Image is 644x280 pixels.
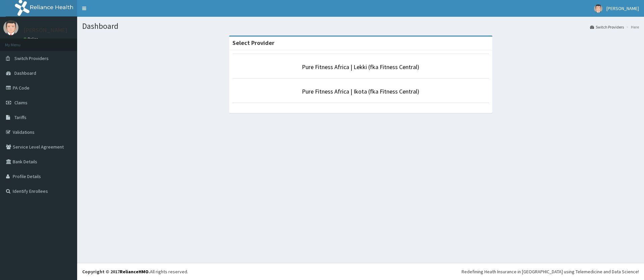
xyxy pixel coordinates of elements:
img: User Image [3,20,18,35]
li: Here [625,24,639,30]
footer: All rights reserved. [77,263,644,280]
span: Dashboard [14,70,36,76]
div: Redefining Heath Insurance in [GEOGRAPHIC_DATA] using Telemedicine and Data Science! [462,268,639,275]
a: Switch Providers [590,24,624,30]
h1: Dashboard [82,22,639,31]
span: Claims [14,100,28,106]
a: Online [23,37,40,41]
a: Pure Fitness Africa | Ikota (fka Fitness Central) [302,88,419,95]
a: RelianceHMO [120,269,149,275]
span: Tariffs [14,114,26,120]
p: [PERSON_NAME] [23,27,67,33]
span: [PERSON_NAME] [606,5,639,11]
strong: Select Provider [232,39,274,47]
span: Switch Providers [14,55,49,61]
a: Pure Fitness Africa | Lekki (fka Fitness Central) [302,63,419,71]
img: User Image [594,4,602,13]
strong: Copyright © 2017 . [82,269,150,275]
